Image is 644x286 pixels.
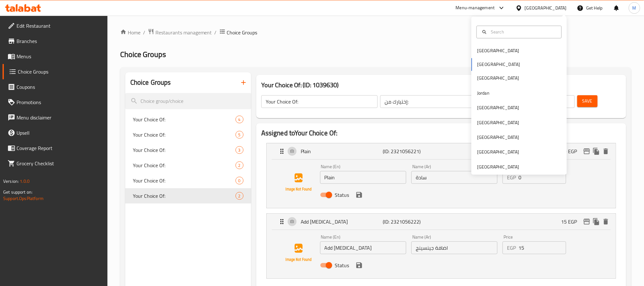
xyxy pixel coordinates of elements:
input: Search [488,28,558,35]
button: edit [582,217,592,226]
span: Your Choice Of: [133,146,236,154]
input: Please enter price [518,171,566,184]
a: Grocery Checklist [3,156,107,171]
li: ExpandPlainName (En)Name (Ar)PriceEGPStatussave [261,140,621,211]
h2: Assigned to Your Choice Of: [261,128,621,138]
span: Choice Groups [18,68,102,75]
input: Enter name En [320,171,406,184]
span: M [633,4,636,11]
a: Home [120,29,140,36]
span: Your Choice Of: [133,192,236,200]
span: Status [335,191,349,199]
span: Grocery Checklist [17,160,102,167]
a: Branches [3,33,107,49]
span: Status [335,261,349,269]
input: Enter name Ar [411,241,497,254]
div: Choices [236,161,243,169]
span: Coverage Report [17,144,102,152]
span: Save [582,97,593,105]
span: 0 [236,178,243,184]
p: Plain [301,147,383,155]
a: Coupons [3,79,107,95]
button: save [354,261,364,270]
a: Edit Restaurant [3,18,107,33]
div: Your Choice Of:2 [125,188,251,204]
div: Choices [236,192,243,200]
div: Jordan [477,89,490,97]
input: search [125,93,251,109]
span: Your Choice Of: [133,177,236,184]
span: 5 [236,132,243,138]
img: Add Ginseng [278,232,319,273]
div: [GEOGRAPHIC_DATA] [477,47,519,54]
nav: breadcrumb [120,28,631,37]
button: delete [601,147,611,156]
button: duplicate [592,217,601,226]
div: [GEOGRAPHIC_DATA] [477,149,519,156]
h2: Choice Groups [130,78,171,87]
span: Your Choice Of: [133,161,236,169]
div: Expand [267,143,616,159]
div: [GEOGRAPHIC_DATA] [477,75,519,82]
span: Menu disclaimer [17,114,102,121]
span: Branches [17,37,102,45]
button: Save [577,95,598,107]
span: Get support on: [3,188,32,196]
div: Expand [267,214,616,230]
p: EGP [507,174,516,181]
div: Choices [236,146,243,154]
button: edit [582,147,592,156]
span: 2 [236,193,243,199]
div: Your Choice Of:4 [125,112,251,127]
span: 4 [236,117,243,123]
span: Your Choice Of: [133,116,236,123]
p: (ID: 2321056222) [383,218,437,225]
input: Please enter price [518,241,566,254]
span: Menus [17,53,102,60]
div: [GEOGRAPHIC_DATA] [477,134,519,141]
span: Edit Restaurant [17,22,102,30]
p: (ID: 2321056221) [383,147,437,155]
a: Upsell [3,125,107,140]
button: save [354,190,364,200]
div: [GEOGRAPHIC_DATA] [477,119,519,126]
button: duplicate [592,147,601,156]
span: 1.0.0 [20,177,30,185]
img: Plain [278,162,319,203]
p: 0 EGP [564,147,582,155]
div: Choices [236,116,243,123]
div: Your Choice Of:3 [125,142,251,158]
span: Coupons [17,83,102,91]
a: Choice Groups [3,64,107,79]
span: Choice Groups [227,29,257,36]
button: delete [601,217,611,226]
a: Coverage Report [3,140,107,156]
span: Choice Groups [120,47,166,61]
a: Menu disclaimer [3,110,107,125]
div: Your Choice Of:0 [125,173,251,188]
h3: Your Choice Of: (ID: 1039630) [261,80,621,90]
input: Enter name Ar [411,171,497,184]
span: Restaurants management [155,29,212,36]
div: [GEOGRAPHIC_DATA] [477,163,519,170]
a: Restaurants management [148,28,212,37]
a: Promotions [3,95,107,110]
span: Promotions [17,98,102,106]
li: / [143,29,145,36]
div: [GEOGRAPHIC_DATA] [525,4,567,11]
span: Your Choice Of: [133,131,236,139]
a: Support.OpsPlatform [3,194,44,203]
p: 15 EGP [561,218,582,225]
input: Enter name En [320,241,406,254]
span: Upsell [17,129,102,137]
span: 3 [236,147,243,153]
li: ExpandAdd GinsengName (En)Name (Ar)PriceEGPStatussave [261,211,621,281]
div: Choices [236,177,243,184]
span: Version: [3,177,19,185]
div: Your Choice Of:2 [125,158,251,173]
a: Menus [3,49,107,64]
div: Menu-management [456,4,495,12]
p: EGP [507,244,516,252]
li: / [215,29,217,36]
p: Add [MEDICAL_DATA] [301,218,383,225]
